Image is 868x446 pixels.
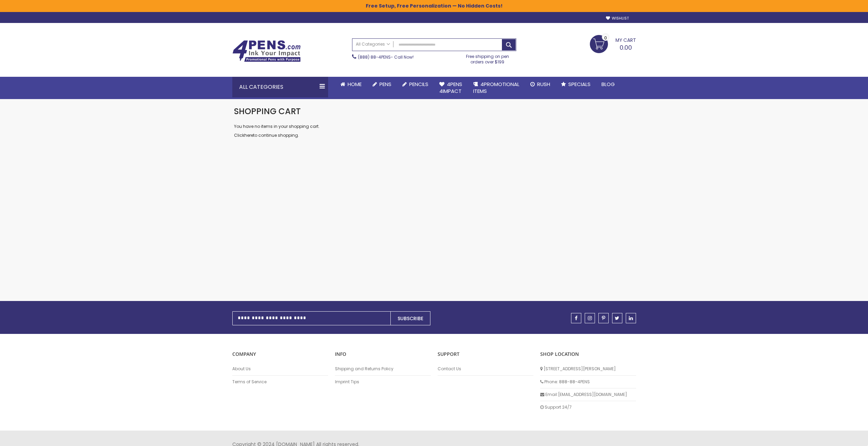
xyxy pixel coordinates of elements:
a: Wishlist [606,16,629,21]
span: Home [348,81,362,88]
span: pinterest [602,316,605,321]
span: 0.00 [620,43,632,52]
a: Pens [367,77,397,92]
a: facebook [571,313,581,323]
p: COMPANY [232,351,328,358]
a: Terms of Service [232,379,328,385]
a: linkedin [626,313,636,323]
a: here [244,132,253,138]
a: pinterest [598,313,609,323]
span: instagram [588,316,592,321]
span: 4PROMOTIONAL ITEMS [473,81,519,95]
a: twitter [612,313,622,323]
a: Pencils [397,77,434,92]
span: Rush [537,81,550,88]
a: instagram [585,313,595,323]
a: Specials [556,77,596,92]
a: 4Pens4impact [434,77,468,99]
span: Shopping Cart [234,106,301,117]
a: Rush [525,77,556,92]
a: About Us [232,366,328,372]
p: INFO [335,351,431,358]
a: Shipping and Returns Policy [335,366,431,372]
li: Email: [EMAIL_ADDRESS][DOMAIN_NAME] [540,388,636,401]
span: All Categories [356,41,390,47]
div: Free shipping on pen orders over $199 [459,51,516,65]
span: Specials [568,81,591,88]
p: Support [438,351,533,358]
span: Pencils [409,81,428,88]
span: 0 [604,35,607,41]
span: Subscribe [398,315,423,322]
img: 4Pens Custom Pens and Promotional Products [232,40,301,62]
p: SHOP LOCATION [540,351,636,358]
li: Support 24/7 [540,401,636,413]
span: facebook [575,316,578,321]
span: Pens [379,81,391,88]
a: 4PROMOTIONALITEMS [468,77,525,99]
a: (888) 88-4PENS [358,54,391,60]
span: 4Pens 4impact [439,81,462,95]
li: [STREET_ADDRESS][PERSON_NAME] [540,363,636,375]
a: Imprint Tips [335,379,431,385]
span: - Call Now! [358,54,414,60]
li: Phone: 888-88-4PENS [540,376,636,388]
span: Blog [601,81,615,88]
button: Subscribe [390,311,430,325]
p: Click to continue shopping. [234,133,634,138]
div: All Categories [232,77,328,97]
a: Home [335,77,367,92]
a: 0.00 0 [590,35,636,52]
span: twitter [615,316,619,321]
span: linkedin [629,316,633,321]
a: All Categories [352,39,393,50]
p: You have no items in your shopping cart. [234,124,634,129]
a: Blog [596,77,620,92]
a: Contact Us [438,366,533,372]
